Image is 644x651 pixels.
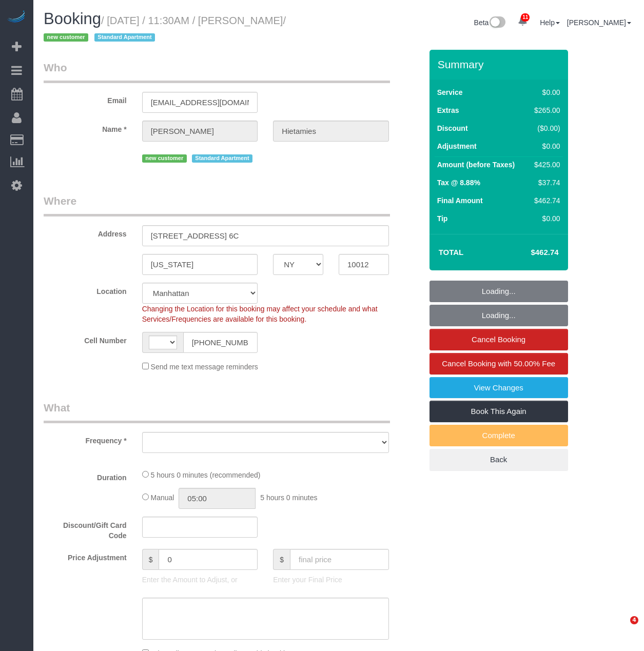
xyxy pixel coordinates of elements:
[430,329,568,350] a: Cancel Booking
[489,16,505,30] img: New interface
[36,517,134,541] label: Discount/Gift Card Code
[609,616,634,641] iframe: Intercom live chat
[540,18,560,27] a: Help
[530,213,560,224] div: $0.00
[142,121,258,142] input: First Name
[142,154,187,163] span: new customer
[36,469,134,483] label: Duration
[151,471,261,479] span: 5 hours 0 minutes (recommended)
[44,60,390,83] legend: Who
[439,248,464,257] strong: Total
[142,254,258,275] input: City
[474,18,506,27] a: Beta
[438,58,563,70] h3: Summary
[530,195,560,206] div: $462.74
[339,254,389,275] input: Zip Code
[630,616,638,624] span: 4
[44,400,390,423] legend: What
[44,10,101,28] span: Booking
[36,121,134,134] label: Name *
[521,13,530,22] span: 11
[442,359,555,368] span: Cancel Booking with 50.00% Fee
[273,121,389,142] input: Last Name
[36,92,134,106] label: Email
[530,160,560,170] div: $425.00
[437,141,477,151] label: Adjustment
[437,195,483,206] label: Final Amount
[192,154,253,163] span: Standard Apartment
[36,549,134,563] label: Price Adjustment
[142,305,378,323] span: Changing the Location for this booking may affect your schedule and what Services/Frequencies are...
[36,432,134,446] label: Frequency *
[36,225,134,239] label: Address
[36,332,134,346] label: Cell Number
[567,18,631,27] a: [PERSON_NAME]
[437,87,463,97] label: Service
[430,449,568,470] a: Back
[437,160,515,170] label: Amount (before Taxes)
[44,193,390,216] legend: Where
[430,353,568,374] a: Cancel Booking with 50.00% Fee
[142,575,258,585] p: Enter the Amount to Adjust, or
[500,248,558,257] h4: $462.74
[430,377,568,399] a: View Changes
[437,105,459,115] label: Extras
[6,10,27,25] img: Automaid Logo
[513,10,533,33] a: 11
[151,494,174,502] span: Manual
[530,123,560,133] div: ($0.00)
[437,177,480,188] label: Tax @ 8.88%
[142,549,159,570] span: $
[430,401,568,422] a: Book This Again
[94,33,155,42] span: Standard Apartment
[260,494,317,502] span: 5 hours 0 minutes
[530,105,560,115] div: $265.00
[36,283,134,297] label: Location
[530,87,560,97] div: $0.00
[530,141,560,151] div: $0.00
[437,213,448,224] label: Tip
[437,123,468,133] label: Discount
[183,332,258,353] input: Cell Number
[273,549,290,570] span: $
[290,549,389,570] input: final price
[530,177,560,188] div: $37.74
[44,15,286,44] small: / [DATE] / 11:30AM / [PERSON_NAME]
[151,363,258,371] span: Send me text message reminders
[44,33,88,42] span: new customer
[142,92,258,113] input: Email
[273,575,389,585] p: Enter your Final Price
